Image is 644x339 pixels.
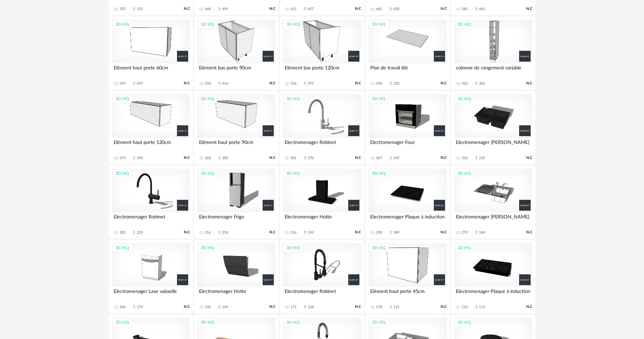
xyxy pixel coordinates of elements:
span: N.C [441,6,447,11]
div: 3D HQ [198,169,217,178]
span: Download icon [474,230,479,235]
div: Electromenager Plaque à induction [454,287,532,300]
a: 3D HQ Plan de travail ilôt 430 Download icon 320 N.C [365,17,449,90]
span: N.C [184,81,190,86]
div: 707 [119,7,126,12]
a: 3D HQ Electromenager Lave vaisselle 246 Download icon 174 N.C [109,240,193,313]
div: 279 [462,230,468,235]
span: Download icon [132,304,137,310]
span: Download icon [217,304,222,310]
span: Download icon [132,6,137,12]
a: 3D HQ Elément haut porte 90cm 368 Download icon 285 N.C [194,91,278,164]
span: N.C [355,6,361,11]
div: 3D HQ [283,94,303,103]
a: 3D HQ colonne de rangement variable 425 Download icon 303 N.C [451,17,535,90]
div: 583 [462,7,468,12]
div: 3D HQ [369,169,388,178]
a: 3D HQ Electromenager Plaque à induction 290 Download icon 189 N.C [365,166,449,239]
div: 3D HQ [112,243,132,252]
div: Electromenager Robinet [283,138,361,151]
div: 303 [479,81,485,86]
div: 149 [222,305,228,310]
div: 3D HQ [112,318,132,327]
span: N.C [441,230,447,235]
div: 174 [137,305,143,310]
div: 516 [290,81,296,86]
div: 450 [393,7,399,12]
div: 3D HQ [112,169,132,178]
div: 391 [308,81,314,86]
div: 3D HQ [454,20,474,29]
div: 3D HQ [369,94,388,103]
div: 3D HQ [369,243,388,252]
a: 3D HQ Electromenager Hotte 256 Download icon 190 N.C [280,166,364,239]
span: N.C [184,304,190,309]
span: Download icon [132,81,137,86]
div: 668 [205,7,211,12]
div: 3D HQ [369,20,388,29]
div: Elément bas porte 120cm [283,63,361,77]
div: 3D HQ [198,94,217,103]
div: 3D HQ [283,169,303,178]
div: Electromenager Frigo [197,212,275,226]
div: 229 [137,230,143,235]
span: Download icon [474,6,479,12]
span: N.C [526,155,532,160]
div: 112 [479,305,485,310]
a: 3D HQ Electromenager [PERSON_NAME] 333 Download icon 235 N.C [451,91,535,164]
div: 457 [308,7,314,12]
div: 189 [393,230,399,235]
div: 558 [205,81,211,86]
div: 499 [222,7,228,12]
span: Download icon [388,6,393,12]
a: 3D HQ Elément bas porte 90cm 558 Download icon 414 N.C [194,17,278,90]
div: 235 [479,156,485,161]
span: N.C [269,304,275,309]
div: 190 [205,305,211,310]
div: Electromenager Lave vaisselle [112,287,190,300]
div: 246 [119,305,126,310]
div: 381 [290,156,296,161]
a: 3D HQ Elément haut porte 45cm 178 Download icon 115 N.C [365,240,449,313]
span: Download icon [303,304,308,310]
div: 443 [479,7,485,12]
span: Download icon [132,155,137,161]
div: 285 [222,156,228,161]
div: 374 [119,156,126,161]
span: N.C [441,81,447,86]
span: Download icon [303,155,308,161]
span: N.C [269,230,275,235]
span: Download icon [217,81,222,86]
span: N.C [269,155,275,160]
div: Electromenager Robinet [283,287,361,300]
a: 3D HQ Elément bas porte 120cm 516 Download icon 391 N.C [280,17,364,90]
div: Electromenager Hotte [283,212,361,226]
span: N.C [269,6,275,11]
div: Electromenager Four [369,138,446,151]
a: 3D HQ Electromenager [PERSON_NAME] 279 Download icon 184 N.C [451,166,535,239]
div: Elément bas porte 90cm [197,63,275,77]
div: 3D HQ [198,20,217,29]
div: 245 [393,156,399,161]
span: Download icon [303,230,308,235]
a: 3D HQ Electromenager Robinet 381 Download icon 270 N.C [280,91,364,164]
div: 210 [462,305,468,310]
div: 414 [222,81,228,86]
div: 172 [290,305,296,310]
div: 3D HQ [454,318,474,327]
a: 3D HQ Electromenager Four 367 Download icon 245 N.C [365,91,449,164]
span: N.C [184,155,190,160]
div: 430 [376,81,382,86]
span: N.C [184,6,190,11]
span: Download icon [474,81,479,86]
div: 3D HQ [283,243,303,252]
span: Download icon [388,230,393,235]
span: Download icon [388,81,393,86]
span: N.C [355,230,361,235]
div: 3D HQ [112,94,132,103]
div: 368 [205,156,211,161]
span: N.C [526,304,532,309]
span: Download icon [217,155,222,161]
a: 3D HQ Electromenager Plaque à induction 210 Download icon 112 N.C [451,240,535,313]
div: 333 [462,156,468,161]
